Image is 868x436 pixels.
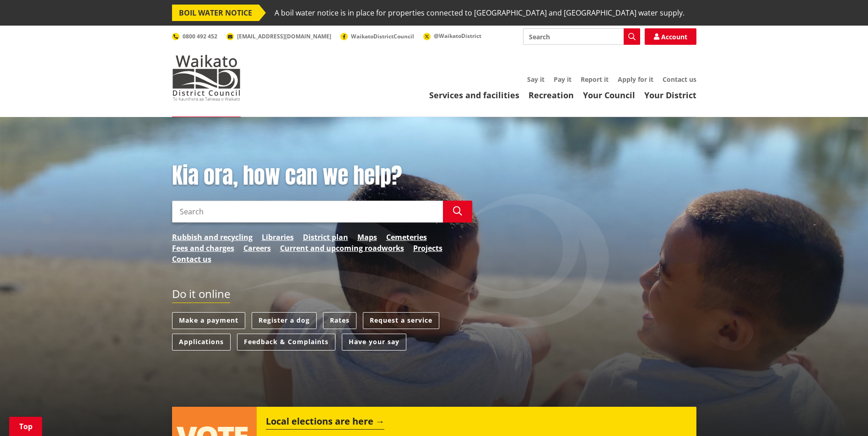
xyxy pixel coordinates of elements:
a: Top [9,417,42,436]
a: Feedback & Complaints [237,334,335,351]
input: Search input [172,201,443,223]
a: Applications [172,334,231,351]
span: [EMAIL_ADDRESS][DOMAIN_NAME] [237,32,331,40]
a: Rubbish and recycling [172,232,253,243]
a: Careers [243,243,271,254]
a: @WaikatoDistrict [423,32,481,40]
a: Contact us [172,254,211,265]
h2: Do it online [172,287,230,303]
a: Pay it [554,75,571,84]
a: Rates [323,312,356,329]
span: BOIL WATER NOTICE [172,5,259,21]
a: Your Council [583,90,635,101]
h1: Kia ora, how can we help? [172,163,472,189]
span: A boil water notice is in place for properties connected to [GEOGRAPHIC_DATA] and [GEOGRAPHIC_DAT... [275,5,685,21]
a: Cemeteries [386,232,427,243]
img: Waikato District Council - Te Kaunihera aa Takiwaa o Waikato [172,55,241,101]
span: @WaikatoDistrict [434,32,481,40]
a: Request a service [363,312,439,329]
a: Report it [581,75,609,84]
input: Search input [523,28,640,45]
a: Say it [527,75,545,84]
a: WaikatoDistrictCouncil [340,32,414,40]
a: Register a dog [252,312,317,329]
a: Account [645,28,696,45]
a: [EMAIL_ADDRESS][DOMAIN_NAME] [226,32,331,40]
a: 0800 492 452 [172,32,217,40]
a: Apply for it [618,75,653,84]
a: Libraries [262,232,294,243]
a: Projects [413,243,442,254]
h2: Local elections are here [266,416,384,430]
a: Make a payment [172,312,245,329]
a: Services and facilities [429,90,519,101]
a: Your District [644,90,696,101]
a: District plan [303,232,348,243]
a: Recreation [528,90,574,101]
a: Current and upcoming roadworks [280,243,404,254]
span: WaikatoDistrictCouncil [351,32,414,40]
a: Have your say [342,334,406,351]
a: Maps [357,232,377,243]
a: Fees and charges [172,243,234,254]
a: Contact us [663,75,696,84]
span: 0800 492 452 [183,32,217,40]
